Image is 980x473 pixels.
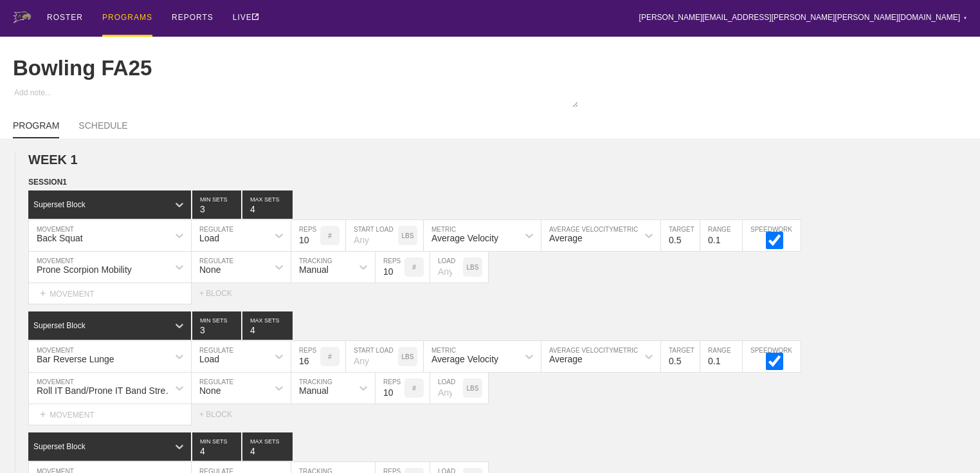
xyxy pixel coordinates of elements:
[33,321,86,330] div: Superset Block
[242,432,293,461] input: None
[199,233,219,243] div: Load
[346,220,398,251] input: Any
[37,233,83,243] div: Back Squat
[199,385,221,396] div: None
[430,373,463,403] input: Any
[199,354,219,364] div: Load
[33,442,86,451] div: Superset Block
[13,12,31,23] img: logo
[430,252,463,283] input: Any
[299,264,329,275] div: Manual
[28,178,67,187] span: SESSION 1
[33,200,86,209] div: Superset Block
[28,283,192,304] div: MOVEMENT
[412,385,416,392] p: #
[199,264,221,275] div: None
[412,264,416,271] p: #
[13,120,59,138] a: PROGRAM
[242,311,293,340] input: None
[199,289,244,298] div: + BLOCK
[328,232,332,239] p: #
[40,409,46,420] span: +
[28,404,192,425] div: MOVEMENT
[549,354,583,364] div: Average
[328,353,332,360] p: #
[431,233,498,243] div: Average Velocity
[431,354,498,364] div: Average Velocity
[467,385,479,392] p: LBS
[242,190,293,219] input: None
[402,353,414,360] p: LBS
[78,120,127,137] a: SCHEDULE
[37,385,176,396] div: Roll IT Band/Prone IT Band Stretch
[549,233,583,243] div: Average
[749,324,980,473] iframe: Chat Widget
[40,288,46,299] span: +
[28,153,78,167] span: WEEK 1
[963,14,967,22] div: ▼
[299,385,329,396] div: Manual
[37,264,132,275] div: Prone Scorpion Mobility
[467,264,479,271] p: LBS
[37,354,114,364] div: Bar Reverse Lunge
[402,232,414,239] p: LBS
[199,410,244,419] div: + BLOCK
[346,341,398,372] input: Any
